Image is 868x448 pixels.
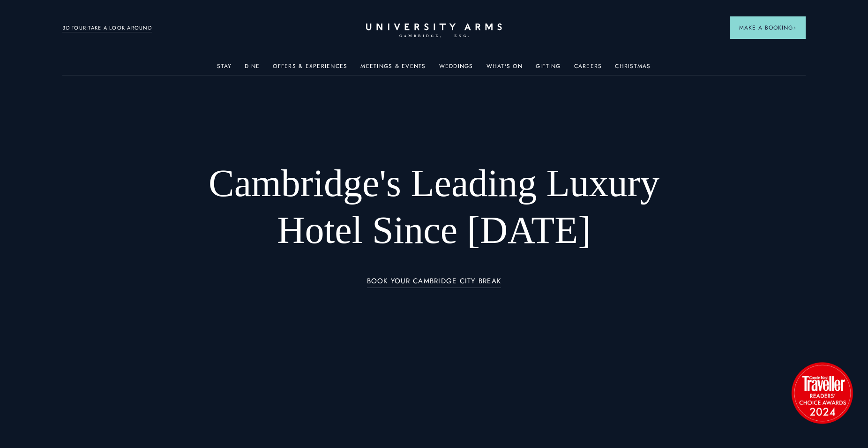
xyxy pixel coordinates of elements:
a: Dine [245,63,260,75]
a: Careers [574,63,602,75]
a: Offers & Experiences [273,63,347,75]
h1: Cambridge's Leading Luxury Hotel Since [DATE] [184,160,684,254]
img: image-2524eff8f0c5d55edbf694693304c4387916dea5-1501x1501-png [787,357,857,428]
img: Arrow icon [793,26,796,30]
a: Christmas [615,63,651,75]
a: Gifting [536,63,561,75]
button: Make a BookingArrow icon [730,16,806,39]
a: What's On [486,63,523,75]
a: Stay [217,63,232,75]
a: Meetings & Events [360,63,426,75]
a: Home [366,23,502,38]
span: Make a Booking [739,23,796,32]
a: 3D TOUR:TAKE A LOOK AROUND [62,24,152,32]
a: Weddings [439,63,473,75]
a: BOOK YOUR CAMBRIDGE CITY BREAK [367,277,501,288]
